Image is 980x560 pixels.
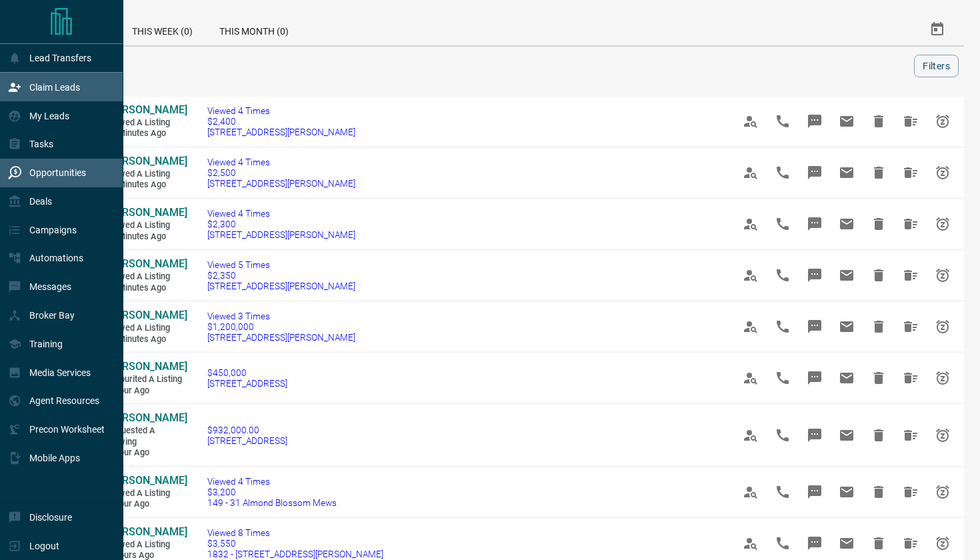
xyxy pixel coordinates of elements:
span: Hide [863,476,895,508]
span: View Profile [735,527,767,559]
button: Filters [914,55,959,77]
span: View Profile [735,259,767,291]
span: Viewed a Listing [107,488,187,499]
span: Hide [863,311,895,343]
span: Hide [863,157,895,189]
span: Email [831,527,863,559]
a: Viewed 4 Times$2,500[STREET_ADDRESS][PERSON_NAME] [207,157,355,189]
span: View Profile [735,311,767,343]
span: Viewed 8 Times [207,527,383,538]
span: Message [799,419,831,451]
span: Email [831,259,863,291]
span: View Profile [735,476,767,508]
a: [PERSON_NAME] [107,103,187,117]
span: Hide All from Karen Galler [895,419,927,451]
span: Favourited a Listing [107,374,187,385]
span: Email [831,157,863,189]
span: Snooze [927,311,959,343]
span: [STREET_ADDRESS][PERSON_NAME] [207,332,355,343]
span: $1,200,000 [207,321,355,332]
span: 40 minutes ago [107,231,187,243]
span: Viewed a Listing [107,117,187,129]
span: Hide [863,527,895,559]
span: $2,350 [207,270,355,281]
span: 42 minutes ago [107,334,187,345]
span: 40 minutes ago [107,283,187,294]
span: [PERSON_NAME] [107,474,187,487]
a: [PERSON_NAME] [107,257,187,271]
span: View Profile [735,362,767,394]
span: Viewed a Listing [107,220,187,231]
span: [PERSON_NAME] [107,103,187,116]
span: Viewed a Listing [107,539,187,551]
a: $932,000.00[STREET_ADDRESS] [207,425,287,446]
span: [PERSON_NAME] [107,525,187,538]
span: View Profile [735,419,767,451]
span: Message [799,157,831,189]
span: Message [799,527,831,559]
span: 149 - 31 Almond Blossom Mews [207,497,337,508]
span: $3,550 [207,538,383,549]
span: Message [799,105,831,137]
span: Snooze [927,157,959,189]
a: [PERSON_NAME] [107,360,187,374]
span: 1 hour ago [107,385,187,397]
span: Snooze [927,362,959,394]
a: [PERSON_NAME] [107,411,187,425]
a: Viewed 8 Times$3,5501832 - [STREET_ADDRESS][PERSON_NAME] [207,527,383,559]
a: [PERSON_NAME] [107,474,187,488]
a: [PERSON_NAME] [107,155,187,169]
span: Call [767,527,799,559]
span: Snooze [927,476,959,508]
span: Snooze [927,259,959,291]
span: Hide All from Corrina Gavan [895,157,927,189]
span: [PERSON_NAME] [107,309,187,321]
span: Requested a Viewing [107,425,187,447]
span: $2,300 [207,219,355,229]
span: Hide All from Lucy Galloro [895,311,927,343]
span: Call [767,476,799,508]
div: This Month (0) [206,13,302,45]
a: Viewed 4 Times$3,200149 - 31 Almond Blossom Mews [207,476,337,508]
span: Hide [863,362,895,394]
span: Email [831,476,863,508]
span: Hide All from Mikaela Humes [895,527,927,559]
span: Hide All from Corrina Gavan [895,105,927,137]
span: Email [831,311,863,343]
span: Email [831,419,863,451]
span: Call [767,105,799,137]
span: Viewed a Listing [107,271,187,283]
span: Hide [863,259,895,291]
a: [PERSON_NAME] [107,309,187,323]
a: Viewed 4 Times$2,400[STREET_ADDRESS][PERSON_NAME] [207,105,355,137]
a: Viewed 3 Times$1,200,000[STREET_ADDRESS][PERSON_NAME] [207,311,355,343]
span: [PERSON_NAME] [107,155,187,167]
span: [STREET_ADDRESS][PERSON_NAME] [207,178,355,189]
span: 18 minutes ago [107,179,187,191]
span: [STREET_ADDRESS] [207,378,287,389]
span: Viewed 3 Times [207,311,355,321]
span: Email [831,105,863,137]
span: Email [831,208,863,240]
span: Hide All from Natalie Servello [895,259,927,291]
span: 1 hour ago [107,499,187,510]
span: Viewed a Listing [107,169,187,180]
span: Call [767,419,799,451]
span: [STREET_ADDRESS][PERSON_NAME] [207,229,355,240]
div: This Week (0) [119,13,206,45]
span: Viewed 4 Times [207,105,355,116]
a: $450,000[STREET_ADDRESS] [207,367,287,389]
span: Hide [863,105,895,137]
span: Hide All from Danishvir Singh [895,362,927,394]
button: Select Date Range [921,13,953,45]
span: Hide [863,419,895,451]
span: View Profile [735,157,767,189]
span: View Profile [735,105,767,137]
span: 1832 - [STREET_ADDRESS][PERSON_NAME] [207,549,383,559]
span: [PERSON_NAME] [107,360,187,373]
span: Email [831,362,863,394]
span: $932,000.00 [207,425,287,435]
span: Message [799,311,831,343]
span: [STREET_ADDRESS][PERSON_NAME] [207,127,355,137]
span: [STREET_ADDRESS][PERSON_NAME] [207,281,355,291]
